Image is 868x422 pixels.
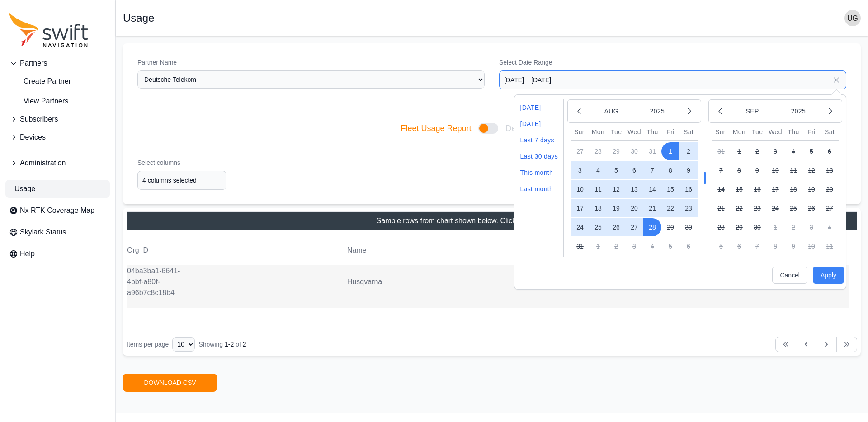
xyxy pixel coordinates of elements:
button: 24 [571,218,589,236]
button: 1 [589,237,607,255]
button: 8 [766,237,784,255]
a: DOWNLOAD CSV [123,374,217,392]
div: Sat [821,127,839,136]
button: 4 [643,237,661,255]
div: Fri [802,127,821,136]
button: 17 [766,180,784,198]
span: Usage [14,183,35,194]
button: 10 [802,237,821,255]
button: 4 [821,218,839,236]
button: 31 [571,237,589,255]
button: 21 [643,199,661,217]
button: 2025 [636,103,679,120]
button: 4 [589,161,607,179]
div: Sat [679,127,698,136]
td: undefined [787,308,849,309]
button: 13 [821,161,839,179]
button: Partners [5,54,110,72]
button: 20 [625,199,643,217]
a: Help [5,245,110,263]
button: 18 [589,199,607,217]
button: 29 [607,142,625,160]
td: undefined [567,308,629,309]
span: Help [20,249,35,259]
select: Partner Name [137,70,485,89]
td: 04ba3ba1-6641-4bbf-a80f-a96b7c8c18b4 [127,265,189,299]
button: 31 [712,142,730,160]
button: 10 [571,180,589,198]
span: View Partners [9,96,68,107]
button: 2 [748,142,766,160]
div: Thu [784,127,802,136]
button: 2 [679,142,698,160]
li: Last 30 days [516,148,561,164]
div: Tue [607,127,625,136]
div: Tue [748,127,766,136]
button: 14 [643,180,661,198]
button: 30 [679,218,698,236]
button: Devices [5,128,110,146]
button: 25 [784,199,802,217]
button: 7 [643,161,661,179]
button: 20 [821,180,839,198]
span: 1 - 2 [225,341,234,348]
img: user photo [844,10,861,26]
button: 27 [821,199,839,217]
div: Thu [643,127,661,136]
button: 15 [661,180,679,198]
h2: Sample rows from chart shown below. Click below to download full CSV. [377,216,608,226]
span: Administration [20,158,66,169]
li: [DATE] [516,99,561,116]
button: 5 [802,142,821,160]
button: 23 [748,199,766,217]
button: 1 [661,142,679,160]
button: 9 [784,237,802,255]
button: 6 [679,237,698,255]
button: 30 [748,218,766,236]
button: Sep [731,103,774,120]
li: This month [516,164,561,181]
button: 27 [625,218,643,236]
th: Org ID [127,244,189,256]
div: Wed [766,127,784,136]
button: 28 [643,218,661,236]
div: Showing of [198,340,246,349]
button: 5 [661,237,679,255]
button: 14 [712,180,730,198]
span: Create Partner [9,76,71,87]
button: 28 [589,142,607,160]
span: Devices [20,132,46,143]
button: 4 [784,142,802,160]
a: Nx RTK Coverage Map [5,202,110,220]
button: 12 [607,180,625,198]
button: 7 [712,161,730,179]
span: Device Usage Report [505,122,583,135]
button: 2025 [777,103,820,120]
button: 22 [730,199,748,217]
button: 11 [589,180,607,198]
button: 6 [730,237,748,255]
div: Sun [571,127,589,136]
a: create-partner [5,72,110,90]
button: 18 [784,180,802,198]
input: option [137,171,226,190]
button: 9 [748,161,766,179]
button: 6 [625,161,643,179]
button: Cancel [772,267,807,284]
button: Subscribers [5,110,110,128]
button: 6 [821,142,839,160]
th: Name [347,244,409,256]
span: Skylark Status [20,227,66,238]
button: 10 [766,161,784,179]
button: 19 [607,199,625,217]
button: 2 [607,237,625,255]
button: 11 [821,237,839,255]
div: Mon [730,127,748,136]
button: 3 [625,237,643,255]
button: 15 [730,180,748,198]
select: Display Limit [172,337,195,352]
span: Fleet Usage Report [401,122,471,135]
button: 16 [679,180,698,198]
div: Sun [712,127,730,136]
button: 21 [712,199,730,217]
